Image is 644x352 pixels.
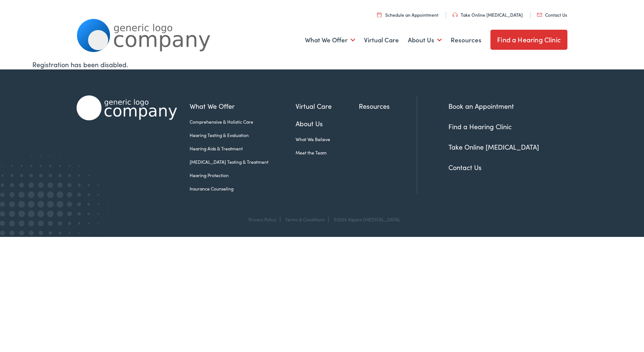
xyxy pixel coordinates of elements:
a: What We Believe [296,136,359,143]
a: Privacy Policy [248,216,276,222]
a: About Us [408,26,442,54]
a: Hearing Testing & Evaluation [190,132,296,138]
a: What We Offer [190,101,296,111]
a: Terms & Conditions [285,216,325,222]
div: Registration has been disabled. [32,59,612,69]
div: ©2025 Alpaca [MEDICAL_DATA] [330,217,400,222]
a: Comprehensive & Holistic Care [190,118,296,125]
a: Contact Us [448,163,482,172]
a: Insurance Counseling [190,185,296,192]
img: Alpaca Audiology [77,95,177,120]
a: Take Online [MEDICAL_DATA] [453,12,523,18]
a: Meet the Team [296,149,359,156]
a: Schedule an Appointment [377,12,438,18]
img: utility icon [537,13,542,17]
a: Resources [359,101,417,111]
a: Find a Hearing Clinic [448,122,512,131]
a: Hearing Protection [190,172,296,179]
a: [MEDICAL_DATA] Testing & Treatment [190,159,296,165]
a: Virtual Care [296,101,359,111]
a: Contact Us [537,12,567,18]
img: utility icon [377,12,381,17]
img: utility icon [453,13,458,17]
a: Hearing Aids & Treatment [190,145,296,152]
a: About Us [296,118,359,128]
a: Resources [451,26,482,54]
a: Take Online [MEDICAL_DATA] [448,142,539,151]
a: Book an Appointment [448,101,514,111]
a: Find a Hearing Clinic [490,30,567,50]
a: What We Offer [305,26,355,54]
a: Virtual Care [364,26,399,54]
